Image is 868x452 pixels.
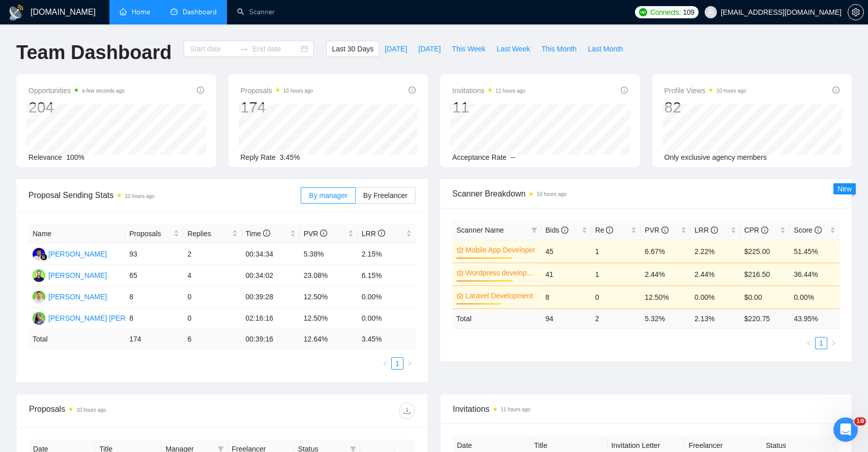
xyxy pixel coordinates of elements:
button: [DATE] [413,41,446,57]
td: 5.38% [300,244,358,265]
span: filter [529,222,539,238]
li: 1 [391,357,403,370]
td: 00:34:02 [242,265,300,287]
span: Proposal Sending Stats [28,189,301,202]
td: 2.15% [358,244,416,265]
span: info-circle [815,227,822,234]
span: By Freelancer [363,191,408,200]
span: Relevance [28,153,62,161]
span: 3.45% [280,153,300,161]
button: right [403,357,416,370]
time: 10 hours ago [537,191,566,197]
span: Acceptance Rate [452,153,507,161]
div: [PERSON_NAME] [48,270,107,281]
td: 0.00% [358,287,416,308]
td: 4 [183,265,241,287]
span: [DATE] [418,43,441,54]
span: setting [848,8,863,16]
td: 0 [183,287,241,308]
td: 00:39:28 [242,287,300,308]
td: Total [452,308,541,328]
div: [PERSON_NAME] [48,291,107,302]
span: info-circle [409,87,416,94]
span: info-circle [621,87,628,94]
span: user [707,9,714,16]
button: Last 30 Days [326,41,379,57]
span: Invitations [453,403,839,415]
span: This Month [541,43,576,54]
td: 8 [125,287,183,308]
span: Only exclusive agency members [664,153,767,161]
img: AC [33,291,45,303]
div: Proposals [29,403,222,419]
div: [PERSON_NAME] [48,248,107,260]
span: 109 [683,7,694,18]
div: 11 [452,98,525,117]
a: Wordpress development [466,267,535,278]
td: 6.15% [358,265,416,287]
td: 23.08% [300,265,358,287]
td: 0.00% [358,308,416,329]
button: [DATE] [379,41,413,57]
a: 1 [816,337,827,349]
span: dashboard [170,8,178,15]
span: Replies [187,228,229,239]
button: This Week [446,41,491,57]
time: 10 hours ago [716,88,746,94]
button: setting [848,4,864,20]
li: 1 [815,337,827,349]
a: AC[PERSON_NAME] [33,292,107,300]
a: Laravel Development [466,290,535,301]
span: download [399,407,415,415]
input: End date [252,43,299,54]
td: 3.45 % [358,329,416,349]
span: [DATE] [385,43,407,54]
td: $ 220.75 [740,308,790,328]
td: 174 [125,329,183,349]
span: filter [350,446,356,452]
span: Reply Rate [241,153,276,161]
span: PVR [645,226,669,234]
div: [PERSON_NAME] [PERSON_NAME] [48,313,167,324]
button: This Month [536,41,582,57]
span: Proposals [129,228,171,239]
td: 02:16:16 [242,308,300,329]
td: $0.00 [740,286,790,308]
span: info-circle [761,227,768,234]
button: Last Month [582,41,628,57]
a: 1 [392,358,403,369]
li: Previous Page [379,357,391,370]
time: 10 hours ago [283,88,313,94]
td: 2.44% [690,263,740,286]
span: info-circle [320,230,327,237]
span: info-circle [661,227,669,234]
img: FR [33,248,45,261]
div: 204 [28,98,125,117]
td: 8 [125,308,183,329]
span: crown [456,292,464,299]
td: 94 [541,308,591,328]
a: homeHome [120,8,150,16]
button: download [399,403,415,419]
td: 6 [183,329,241,349]
span: Connects: [650,7,681,18]
td: 2.22% [690,240,740,263]
a: Mobile App Developer [466,244,535,256]
img: SS [33,312,45,325]
span: Score [794,226,821,234]
span: info-circle [378,230,385,237]
img: SK [33,269,45,282]
span: crown [456,269,464,276]
span: CPR [744,226,768,234]
span: left [382,360,388,366]
td: 43.95 % [790,308,840,328]
td: $225.00 [740,240,790,263]
iframe: Intercom live chat [833,417,858,442]
span: Scanner Name [456,226,504,234]
th: Replies [183,224,241,244]
span: Profile Views [664,84,746,97]
td: 5.32 % [641,308,690,328]
td: 2.13 % [690,308,740,328]
a: SK[PERSON_NAME] [33,271,107,279]
span: Proposals [241,84,313,97]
